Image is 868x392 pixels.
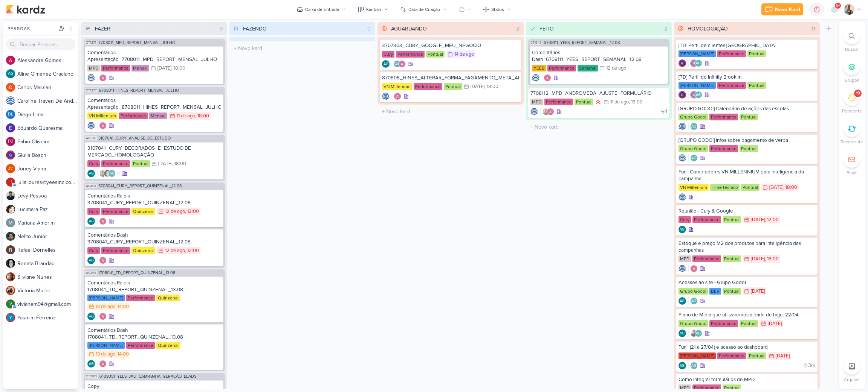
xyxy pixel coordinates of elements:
[679,154,686,162] div: Criador(a): Caroline Traven De Andrade
[85,271,97,275] span: AG499
[87,208,100,215] div: Cury
[688,91,702,99] div: Colaboradores: Giulia Boschi, Aline Gimenez Graciano
[679,288,708,295] div: Grupo Godoi
[6,218,15,227] img: Mariana Amorim
[157,66,171,71] div: [DATE]
[87,313,95,320] div: Criador(a): Aline Gimenez Graciano
[17,70,78,78] div: A l i n e G i m e n e z G r a c i a n o
[761,3,803,15] button: Novo Kard
[6,123,15,132] img: Eduardo Quaresma
[679,208,815,214] div: Reunião - Cury & Google
[847,169,857,176] p: Email
[575,99,593,105] div: Pontual
[87,145,221,158] div: 3107041_CURY_DECORADOS_E_ESTUDO DE MERCADO_HOMOLOGAÇÃO
[89,315,94,319] p: AG
[8,112,13,117] p: DL
[842,108,862,114] p: Pendente
[99,88,179,93] span: 8708011_HINES_REPORT_MENSAL_JULHO
[444,83,462,90] div: Pontual
[765,257,779,261] div: , 18:00
[6,272,15,281] img: Silviane Nunes
[688,362,698,369] div: Colaboradores: Aline Gimenez Graciano
[97,170,120,177] div: Colaboradores: Iara Santos, Renata Brandão, Aline Gimenez Graciano, Alessandra Gomes
[695,91,702,99] div: Aline Gimenez Graciano
[692,255,721,262] div: Performance
[690,362,698,369] div: Aline Gimenez Graciano
[195,114,209,119] div: , 18:00
[690,59,698,67] img: Giulia Boschi
[171,66,185,71] div: , 18:00
[679,193,686,201] img: Caroline Traven De Andrade
[17,205,78,213] div: L u c i m a r a P a z
[6,286,15,295] img: Victoria Muller
[679,50,716,57] div: [PERSON_NAME]
[845,46,859,53] p: Buscar
[131,65,149,71] div: Mensal
[6,191,15,200] img: Levy Pessoa
[723,255,741,262] div: Pontual
[217,25,226,33] div: 9
[544,74,551,82] img: Alessandra Gomes
[17,273,78,281] div: S i l v i a n e N u n e s
[740,320,758,327] div: Pontual
[85,136,97,140] span: AG536
[156,295,180,301] div: Quinzenal
[17,260,78,267] div: R e n a t a B r a n d ã o
[513,25,522,33] div: 2
[688,59,702,67] div: Colaboradores: Giulia Boschi, Aline Gimenez Graciano
[382,42,519,49] div: 3707303_CURY_GOOGLE_MEU_NEGOCIO
[6,5,45,14] img: kardz.app
[97,257,107,264] div: Colaboradores: Alessandra Gomes
[709,145,738,152] div: Performance
[679,145,708,152] div: Grupo Godoi
[542,74,551,82] div: Colaboradores: Alessandra Gomes
[101,208,130,215] div: Performance
[158,161,172,166] div: [DATE]
[149,112,167,119] div: Mensal
[530,108,538,115] div: Criador(a): Caroline Traven De Andrade
[530,41,542,45] span: CT1343
[17,124,78,132] div: E d u a r d o Q u a r e s m a
[751,217,765,222] div: [DATE]
[382,83,412,90] div: VN Millenium
[690,91,698,99] img: Giulia Boschi
[679,82,716,89] div: [PERSON_NAME]
[532,65,546,71] div: YEES
[803,362,815,369] div: último check-in há 3 meses
[688,330,702,337] div: Colaboradores: Levy Pessoa, Aline Gimenez Graciano
[679,216,691,223] div: Cury
[709,114,738,120] div: Performance
[679,240,815,254] div: Estoque e preço M2 dos produtos para inteligência das campanhas
[679,59,686,67] div: Criador(a): Giulia Boschi
[394,60,401,68] div: Aline Gimenez Graciano
[527,122,670,132] input: + Novo kard
[87,49,221,63] div: Comentários Apresentação_7708011_MPD_REPORT_MENSAL_JULHO
[6,69,15,78] div: Aline Gimenez Graciano
[679,362,686,369] div: Aline Gimenez Graciano
[87,313,95,320] div: Aline Gimenez Graciano
[679,74,815,81] div: [TD] Perfil do Infinity Brooklin
[17,314,78,322] div: Y a s m i m F e r r e i r a
[87,74,95,82] div: Criador(a): Caroline Traven De Andrade
[6,259,15,268] img: Renata Brandão
[808,25,818,33] div: 11
[696,62,701,65] p: AG
[96,304,115,309] div: 13 de ago
[6,299,15,308] div: vivianem94@gmail.com
[9,302,12,306] p: v
[690,330,698,337] img: Levy Pessoa
[87,97,221,111] div: Comentários Apresentação_8708011_HINES_REPORT_MENSAL_JULHO
[688,297,698,305] div: Colaboradores: Aline Gimenez Graciano
[8,72,14,76] p: AG
[87,170,95,177] div: Criador(a): Aline Gimenez Graciano
[131,247,155,254] div: Quinzenal
[547,108,554,115] img: Alessandra Gomes
[679,193,686,201] div: Criador(a): Caroline Traven De Andrade
[665,109,667,114] span: 1
[115,304,129,309] div: , 14:00
[87,257,95,264] div: Criador(a): Aline Gimenez Graciano
[769,185,783,190] div: [DATE]
[185,209,199,214] div: , 12:00
[679,169,815,182] div: Funil Compradores VN MILLENNIUM para inteligência da campanha
[6,178,15,187] div: julia.loures@yeesinc.com.br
